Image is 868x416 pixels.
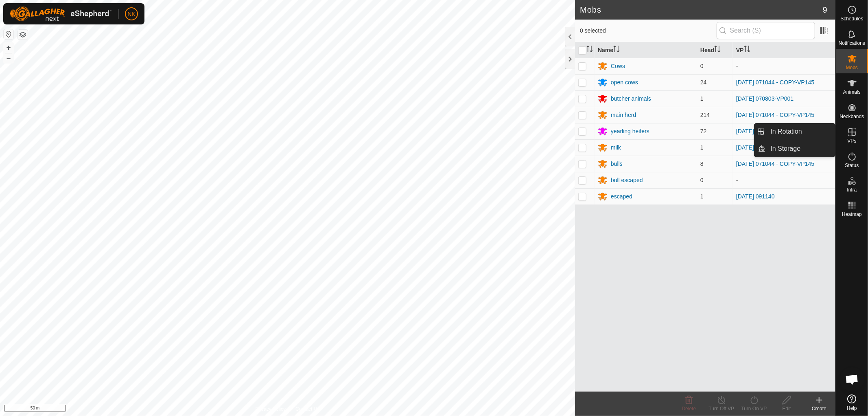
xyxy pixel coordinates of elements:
span: 214 [700,112,710,118]
div: Create [803,405,835,412]
li: In Rotation [754,123,835,140]
div: main herd [611,111,636,119]
div: bulls [611,160,623,168]
td: - [733,172,835,188]
th: Name [595,42,697,58]
a: [DATE] 071044 - COPY-VP145 [736,161,814,167]
p-sorticon: Activate to sort [714,47,721,53]
a: [DATE] 071044 - COPY-VP145 [736,128,814,134]
div: Edit [770,405,803,412]
span: In Storage [771,144,801,154]
button: – [4,53,13,63]
div: open cows [611,78,638,87]
span: Schedules [840,16,863,21]
div: Open chat [840,367,864,392]
span: Neckbands [840,114,864,119]
span: Help [847,406,857,411]
a: Contact Us [295,405,319,413]
a: Privacy Policy [256,405,286,413]
span: 8 [700,161,704,167]
span: VPs [847,139,856,143]
span: 9 [823,4,827,16]
button: Reset Map [4,29,13,39]
div: bull escaped [611,176,643,185]
span: 0 selected [580,26,717,35]
a: In Storage [766,141,835,157]
span: Heatmap [842,212,862,217]
a: [DATE] 070803-VP001 [736,95,794,102]
th: VP [733,42,835,58]
span: Infra [847,187,857,192]
a: [DATE] 071044 - COPY-VP145 [736,112,814,118]
p-sorticon: Activate to sort [586,47,593,53]
a: Help [836,391,868,414]
div: milk [611,143,621,152]
img: Gallagher Logo [10,7,112,21]
button: + [4,43,13,53]
th: Head [697,42,733,58]
span: 24 [700,79,707,86]
h2: Mobs [580,5,823,15]
div: Turn Off VP [705,405,738,412]
span: Notifications [839,41,865,46]
span: Mobs [846,65,858,70]
span: In Rotation [771,127,802,136]
div: yearling heifers [611,127,649,136]
input: Search (S) [717,22,815,39]
p-sorticon: Activate to sort [744,47,750,53]
a: In Rotation [766,123,835,140]
span: 1 [700,95,704,102]
span: 1 [700,144,704,151]
button: Map Layers [18,30,28,40]
td: - [733,58,835,74]
span: 0 [700,63,704,69]
span: Delete [682,406,696,412]
div: escaped [611,192,632,201]
a: [DATE] 071044 - COPY-VP145 [736,79,814,86]
span: Status [845,163,859,168]
span: NK [127,10,135,18]
a: [DATE] 070803-VP001 [736,144,794,151]
li: In Storage [754,141,835,157]
div: Cows [611,62,625,70]
span: 72 [700,128,707,134]
a: [DATE] 091140 [736,193,775,200]
span: Animals [843,90,861,95]
div: Turn On VP [738,405,770,412]
span: 1 [700,193,704,200]
p-sorticon: Activate to sort [613,47,620,53]
div: butcher animals [611,95,651,103]
span: 0 [700,177,704,183]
